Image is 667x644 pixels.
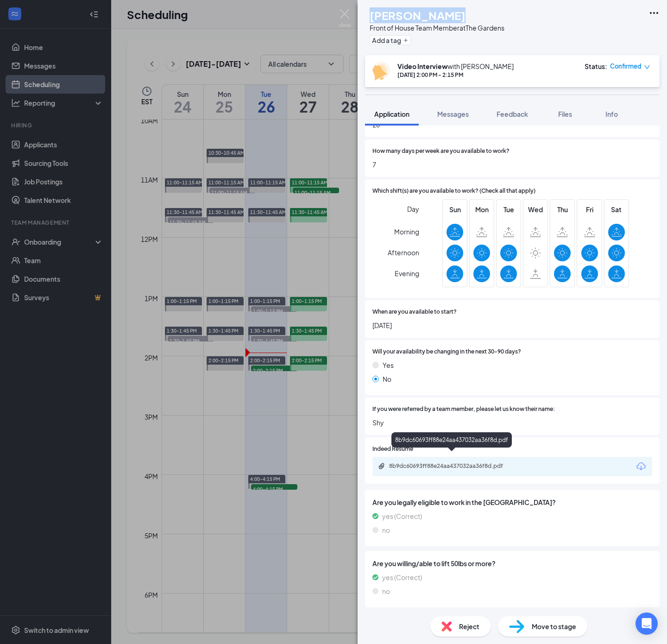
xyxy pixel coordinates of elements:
[394,223,419,240] span: Morning
[388,244,419,261] span: Afternoon
[497,110,528,118] span: Feedback
[395,265,419,282] span: Evening
[382,572,422,582] span: yes (Correct)
[372,445,413,454] span: Indeed Resume
[372,497,652,507] span: Are you legally eligible to work in the [GEOGRAPHIC_DATA]?
[610,62,642,71] span: Confirmed
[372,187,535,196] span: Which shift(s) are you available to work? (Check all that apply)
[372,405,555,414] span: If you were referred by a team member, please let us know their name:
[648,7,660,19] svg: Ellipses
[372,147,510,156] span: How many days per week are you available to work?
[382,511,422,521] span: yes (Correct)
[370,7,466,23] h1: [PERSON_NAME]
[527,204,544,215] span: Wed
[500,204,517,215] span: Tue
[636,612,658,635] div: Open Intercom Messenger
[382,586,390,596] span: no
[383,374,391,384] span: No
[397,71,514,79] div: [DATE] 2:00 PM - 2:15 PM
[374,110,409,118] span: Application
[407,204,419,214] span: Day
[644,64,650,70] span: down
[370,23,504,32] div: Front of House Team Member at The Gardens
[403,38,409,43] svg: Plus
[372,159,652,170] span: 7
[372,308,457,316] span: When are you available to start?
[608,204,625,215] span: Sat
[532,621,576,631] span: Move to stage
[585,62,607,71] div: Status :
[370,35,411,45] button: PlusAdd a tag
[391,432,512,448] div: 8b9dc60693ff88e24aa437032aa36f8d.pdf
[554,204,571,215] span: Thu
[447,204,463,215] span: Sun
[372,320,652,330] span: [DATE]
[372,417,652,428] span: Shy
[383,360,394,370] span: Yes
[581,204,598,215] span: Fri
[605,110,618,118] span: Info
[397,62,447,70] b: Video Interview
[378,462,385,470] svg: Paperclip
[636,461,647,472] svg: Download
[372,347,521,356] span: Will your availability be changing in the next 30-90 days?
[378,462,528,471] a: Paperclip8b9dc60693ff88e24aa437032aa36f8d.pdf
[437,110,469,118] span: Messages
[372,558,652,568] span: Are you willing/able to lift 50lbs or more?
[558,110,572,118] span: Files
[397,62,514,71] div: with [PERSON_NAME]
[459,621,479,631] span: Reject
[382,525,390,535] span: no
[389,462,519,470] div: 8b9dc60693ff88e24aa437032aa36f8d.pdf
[473,204,490,215] span: Mon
